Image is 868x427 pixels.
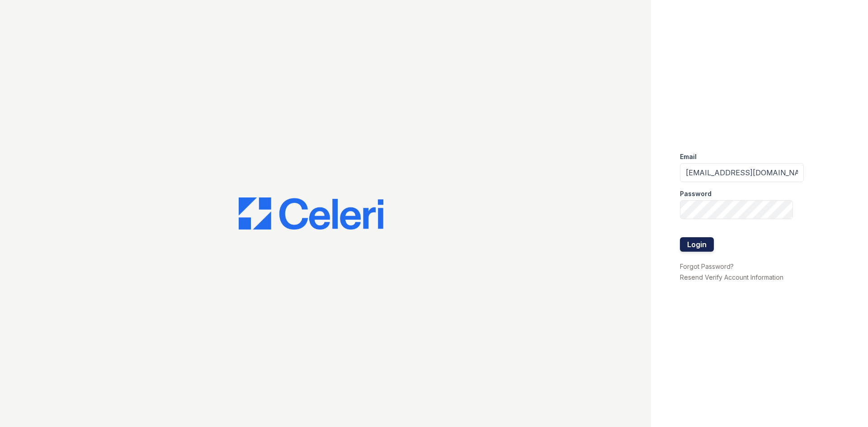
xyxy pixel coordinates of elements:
[680,263,734,270] a: Forgot Password?
[680,273,783,281] a: Resend Verify Account Information
[680,152,697,161] label: Email
[680,189,712,198] label: Password
[680,237,714,252] button: Login
[239,197,383,230] img: CE_Logo_Blue-a8612792a0a2168367f1c8372b55b34899dd931a85d93a1a3d3e32e68fde9ad4.png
